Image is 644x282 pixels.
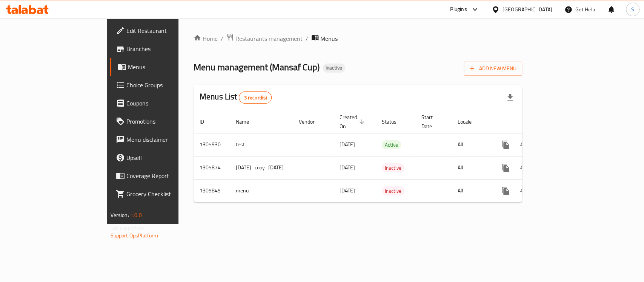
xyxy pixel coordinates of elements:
span: Created On [340,113,367,131]
span: Vendor [299,117,324,126]
button: more [496,182,515,200]
span: Inactive [382,187,404,195]
td: - [415,179,452,202]
span: Inactive [382,164,404,172]
span: Edit Restaurant [126,26,208,35]
td: All [452,179,490,202]
span: Branches [126,44,208,53]
div: Active [382,140,401,149]
a: Promotions [110,112,214,130]
span: Active [382,141,401,149]
div: Total records count [239,91,272,104]
span: Add New Menu [470,64,516,73]
td: All [452,156,490,179]
a: Upsell [110,149,214,167]
a: Restaurants management [226,34,303,43]
span: Coverage Report [126,171,208,180]
span: Menus [128,62,208,71]
span: Menu management ( Mansaf Cup ) [194,59,320,76]
th: Actions [490,110,575,133]
span: 3 record(s) [239,94,271,101]
span: Name [236,117,259,126]
button: Add New Menu [464,62,522,76]
a: Menu disclaimer [110,130,214,149]
span: [DATE] [340,186,355,195]
span: Promotions [126,117,208,126]
span: Menus [320,34,338,43]
span: Start Date [421,113,443,131]
span: Get support on: [111,223,145,233]
button: more [496,136,515,154]
a: Coupons [110,94,214,112]
span: Status [382,117,406,126]
span: Coupons [126,99,208,108]
span: [DATE] [340,163,355,172]
span: Version: [111,210,129,220]
td: - [415,156,452,179]
span: Menu disclaimer [126,135,208,144]
a: Grocery Checklist [110,185,214,203]
a: Choice Groups [110,76,214,94]
button: Change Status [515,136,533,154]
td: - [415,133,452,156]
div: [GEOGRAPHIC_DATA] [503,5,552,14]
button: more [496,159,515,177]
td: [DATE]_copy_[DATE] [230,156,293,179]
div: Export file [501,88,519,107]
div: Inactive [323,64,345,73]
a: Coverage Report [110,167,214,185]
span: S [631,5,634,14]
td: menu [230,179,293,202]
div: Plugins [450,5,467,14]
span: [DATE] [340,139,355,149]
span: Grocery Checklist [126,189,208,198]
li: / [221,34,223,43]
a: Branches [110,40,214,58]
span: Choice Groups [126,81,208,90]
span: Locale [458,117,481,126]
nav: breadcrumb [194,34,523,43]
td: All [452,133,490,156]
button: Change Status [515,159,533,177]
li: / [306,34,308,43]
span: Restaurants management [235,34,303,43]
td: test [230,133,293,156]
a: Support.OpsPlatform [111,231,158,240]
a: Menus [110,58,214,76]
span: 1.0.0 [130,210,142,220]
span: Upsell [126,153,208,162]
span: Inactive [323,65,345,71]
button: Change Status [515,182,533,200]
div: Inactive [382,186,404,195]
h2: Menus List [200,91,272,104]
span: ID [200,117,214,126]
a: Edit Restaurant [110,22,214,40]
table: enhanced table [194,110,575,203]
